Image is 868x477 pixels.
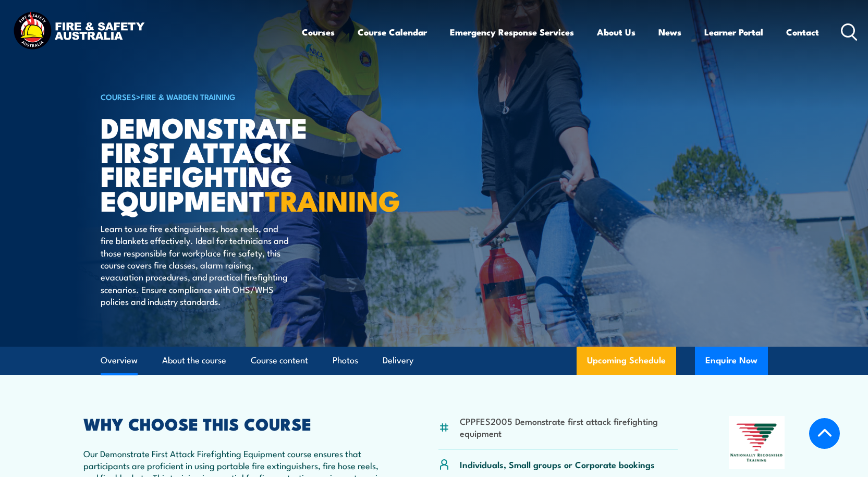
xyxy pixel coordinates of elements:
strong: TRAINING [265,178,400,221]
img: Nationally Recognised Training logo. [729,416,785,469]
a: Upcoming Schedule [577,347,676,375]
h6: > [101,90,358,103]
p: Individuals, Small groups or Corporate bookings [460,458,655,470]
a: Course Calendar [358,18,427,46]
a: Delivery [383,347,413,374]
a: Contact [786,18,819,46]
a: About Us [597,18,635,46]
a: News [658,18,681,46]
a: Emergency Response Services [450,18,574,46]
a: Courses [302,18,335,46]
a: COURSES [101,91,136,102]
a: Learner Portal [704,18,763,46]
h1: Demonstrate First Attack Firefighting Equipment [101,115,358,212]
a: Course content [251,347,308,374]
p: Learn to use fire extinguishers, hose reels, and fire blankets effectively. Ideal for technicians... [101,222,291,308]
a: About the course [162,347,226,374]
a: Fire & Warden Training [141,91,236,102]
a: Photos [333,347,358,374]
a: Overview [101,347,138,374]
li: CPPFES2005 Demonstrate first attack firefighting equipment [460,415,678,439]
button: Enquire Now [695,347,768,375]
h2: WHY CHOOSE THIS COURSE [83,416,388,431]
